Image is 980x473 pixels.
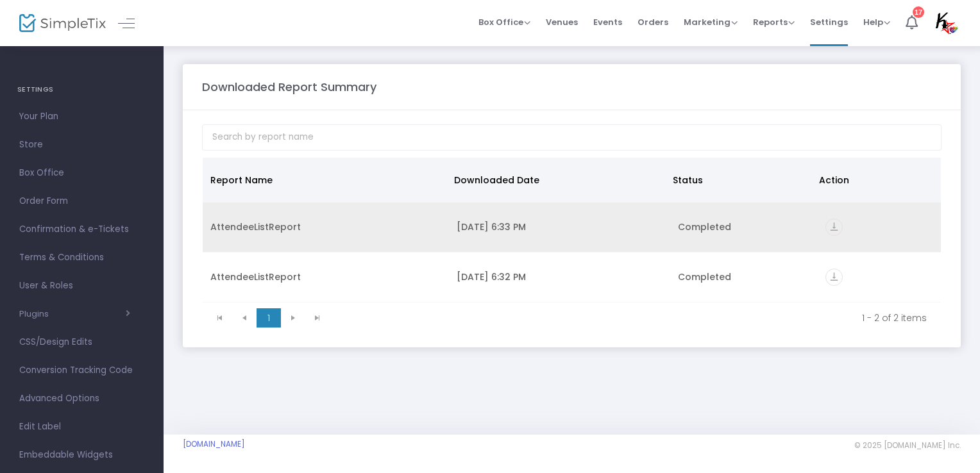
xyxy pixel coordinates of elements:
span: Embeddable Widgets [19,447,144,463]
span: Help [863,16,890,28]
span: Events [593,6,622,38]
div: Data table [203,158,941,303]
a: [DOMAIN_NAME] [183,439,245,449]
div: https://go.SimpleTix.com/mafnj [825,269,933,286]
button: Plugins [19,309,130,319]
div: https://go.SimpleTix.com/e31l6 [825,219,933,236]
kendo-pager-info: 1 - 2 of 2 items [339,311,927,324]
span: Advanced Options [19,390,144,407]
div: AttendeeListReport [210,270,441,283]
span: Terms & Conditions [19,249,144,266]
div: AttendeeListReport [210,220,441,233]
h4: SETTINGS [17,77,146,103]
m-panel-title: Downloaded Report Summary [202,78,376,95]
span: Box Office [19,165,144,181]
a: vertical_align_bottom [825,222,843,235]
div: Completed [678,220,810,233]
span: Page 1 [257,308,281,328]
div: Completed [678,270,810,283]
span: Box Office [478,16,530,28]
span: User & Roles [19,278,144,294]
span: Marketing [684,16,738,28]
span: Your Plan [19,108,144,125]
th: Status [665,158,811,203]
span: Edit Label [19,419,144,435]
span: Venues [546,6,578,38]
span: Reports [753,16,795,28]
th: Downloaded Date [446,158,666,203]
div: 17 [913,6,924,18]
a: vertical_align_bottom [825,272,843,285]
span: Orders [638,6,668,38]
div: 9/20/2025 6:32 PM [457,270,663,283]
input: Search by report name [202,124,942,151]
i: vertical_align_bottom [825,269,843,286]
span: Settings [810,6,848,38]
span: © 2025 [DOMAIN_NAME] Inc. [854,440,961,451]
span: Store [19,137,144,153]
th: Action [811,158,933,203]
span: Confirmation & e-Tickets [19,221,144,238]
i: vertical_align_bottom [825,219,843,236]
span: Order Form [19,193,144,210]
span: Conversion Tracking Code [19,362,144,379]
div: 9/20/2025 6:33 PM [457,220,663,233]
th: Report Name [203,158,446,203]
span: CSS/Design Edits [19,334,144,351]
